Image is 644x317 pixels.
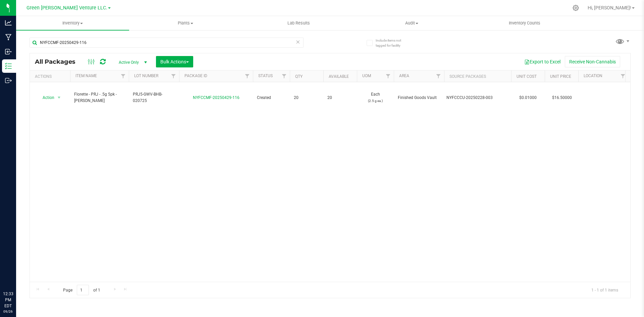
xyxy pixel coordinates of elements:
a: Package ID [184,73,207,78]
span: $16.50000 [549,93,575,103]
a: Plants [129,16,242,30]
span: Created [257,95,286,101]
a: Inventory Counts [468,16,581,30]
a: Status [258,73,273,78]
inline-svg: Inventory [5,63,12,69]
th: Source Packages [444,70,511,82]
p: (2.5 g ea.) [361,98,390,104]
span: Clear [296,38,300,46]
a: Filter [279,70,290,82]
div: Value 1: NYFCCCU-20250228-003 [446,95,509,101]
a: NYFCCMF-20250429-116 [193,95,239,100]
a: Available [329,74,349,79]
a: Filter [242,70,253,82]
a: Filter [118,70,129,82]
span: Audit [356,20,468,26]
span: Inventory [16,20,129,26]
button: Export to Excel [520,56,565,67]
a: Unit Cost [517,74,537,79]
a: Filter [618,70,629,82]
span: 1 - 1 of 1 items [586,285,624,295]
span: Green [PERSON_NAME] Venture LLC. [26,5,107,11]
a: Lot Number [134,73,158,78]
button: Receive Non-Cannabis [565,56,620,67]
a: Location [584,73,602,78]
span: All Packages [35,58,82,65]
span: Each [361,91,390,104]
span: Lab Results [278,20,319,26]
span: 20 [327,95,353,101]
inline-svg: Inbound [5,48,12,55]
span: select [55,93,63,102]
inline-svg: Outbound [5,77,12,84]
span: Finished Goods Vault [398,95,440,101]
a: Unit Price [550,74,571,79]
inline-svg: Manufacturing [5,34,12,41]
input: Search Package ID, Item Name, SKU, Lot or Part Number... [30,38,304,48]
iframe: Resource center [7,263,27,283]
div: Manage settings [572,5,580,11]
span: 20 [294,95,319,101]
span: Florette - PRJ - .5g 5pk - [PERSON_NAME] [74,91,125,104]
a: Lab Results [242,16,355,30]
button: Bulk Actions [156,56,193,67]
a: Item Name [75,73,97,78]
a: UOM [362,73,371,78]
a: Area [399,73,409,78]
a: Audit [355,16,468,30]
span: Hi, [PERSON_NAME]! [588,5,631,10]
span: PRJ5-GWV-BHB-020725 [133,91,175,104]
div: Actions [35,74,67,79]
span: Page of 1 [57,285,106,295]
span: Action [37,93,55,102]
p: 12:33 PM EDT [3,291,13,309]
span: Inventory Counts [500,20,549,26]
input: 1 [77,285,89,295]
span: Plants [129,20,242,26]
inline-svg: Analytics [5,19,12,26]
a: Filter [433,70,444,82]
a: Qty [295,74,303,79]
a: Filter [168,70,179,82]
span: Bulk Actions [160,59,189,64]
a: Inventory [16,16,129,30]
td: $0.01000 [511,82,545,113]
span: Include items not tagged for facility [376,38,409,48]
a: Filter [383,70,394,82]
p: 09/26 [3,309,13,314]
